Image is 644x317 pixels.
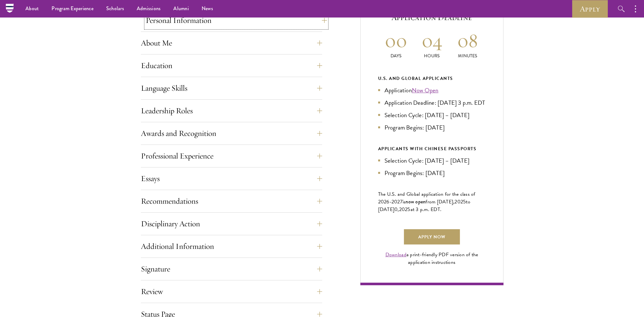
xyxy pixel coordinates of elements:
[463,198,466,206] span: 5
[390,198,400,206] span: -202
[141,216,322,231] button: Disciplinary Action
[378,98,486,107] li: Application Deadline: [DATE] 3 p.m. EDT
[450,29,486,53] h2: 08
[141,126,322,141] button: Awards and Recognition
[141,81,322,96] button: Language Skills
[141,148,322,164] button: Professional Experience
[411,206,442,213] span: at 3 p.m. EDT.
[146,13,327,28] button: Personal Information
[398,206,399,213] span: ,
[378,53,414,59] p: Days
[378,251,486,266] div: a print-friendly PDF version of the application instructions
[141,261,322,277] button: Signature
[394,206,398,213] span: 0
[378,86,486,95] li: Application
[141,103,322,118] button: Leadership Roles
[404,229,460,244] a: Apply Now
[141,239,322,254] button: Additional Information
[141,171,322,186] button: Essays
[378,198,470,213] span: to [DATE]
[378,156,486,165] li: Selection Cycle: [DATE] – [DATE]
[378,29,414,53] h2: 00
[407,206,410,213] span: 5
[141,35,322,51] button: About Me
[378,168,486,178] li: Program Begins: [DATE]
[386,198,389,206] span: 6
[385,251,406,258] a: Download
[454,198,463,206] span: 202
[141,58,322,73] button: Education
[141,284,322,299] button: Review
[141,194,322,209] button: Recommendations
[378,145,486,153] div: APPLICANTS WITH CHINESE PASSPORTS
[412,86,439,95] a: Now Open
[399,206,408,213] span: 202
[378,190,475,206] span: The U.S. and Global application for the class of 202
[378,74,486,82] div: U.S. and Global Applicants
[414,29,450,53] h2: 04
[450,53,486,59] p: Minutes
[378,123,486,132] li: Program Begins: [DATE]
[400,198,403,206] span: 7
[403,198,406,206] span: is
[426,198,454,206] span: from [DATE],
[405,198,426,205] span: now open
[414,53,450,59] p: Hours
[378,110,486,120] li: Selection Cycle: [DATE] – [DATE]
